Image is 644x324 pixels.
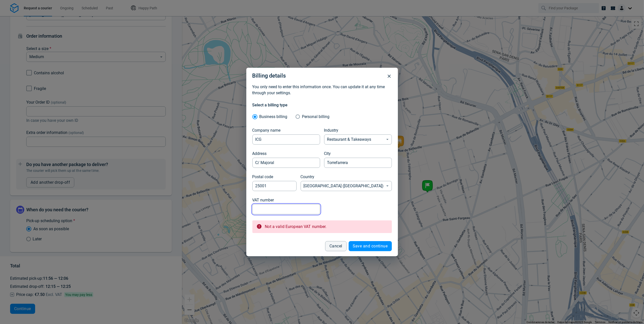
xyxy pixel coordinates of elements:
[252,103,288,107] span: Select a billing type
[252,151,267,157] label: Address
[349,241,392,251] button: Save and continue
[301,181,392,191] div: [GEOGRAPHIC_DATA] ([GEOGRAPHIC_DATA])
[252,72,392,80] p: Billing details
[302,114,329,119] span: Personal billing
[252,127,281,133] label: Company name
[259,114,288,119] span: Business billing
[324,134,392,145] div: Restaurant & Takeaways
[353,244,388,248] span: Save and continue
[252,197,274,203] label: VAT number
[329,244,342,248] span: Cancel
[324,128,339,133] span: Industry
[301,174,315,179] span: Country
[325,241,347,251] button: Cancel
[252,84,392,96] p: You only need to enter this information once. You can update it at any time through your settings.
[252,174,273,180] label: Postal code
[324,151,331,157] label: City
[265,222,327,232] div: Not a valid European VAT number.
